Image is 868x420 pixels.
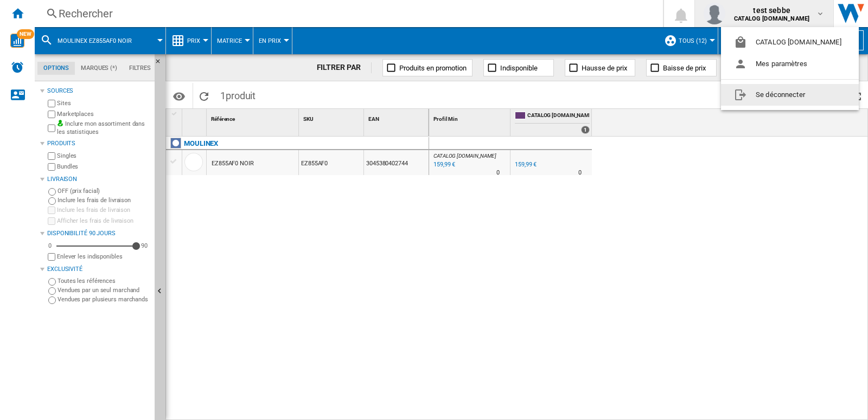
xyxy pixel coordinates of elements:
[721,53,859,75] button: Mes paramètres
[721,31,859,53] button: CATALOG [DOMAIN_NAME]
[721,84,859,106] button: Se déconnecter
